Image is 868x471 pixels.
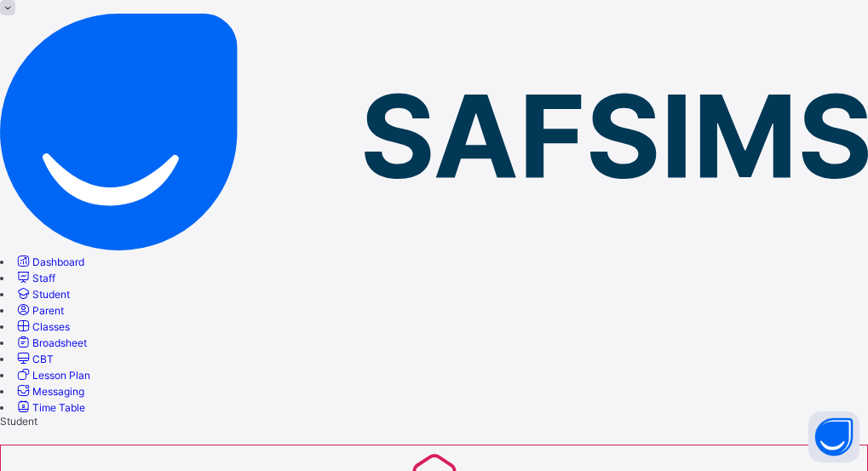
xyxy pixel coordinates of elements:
a: Parent [14,304,64,317]
span: Lesson Plan [32,369,90,382]
span: Messaging [32,385,84,398]
span: Dashboard [32,256,84,268]
a: Staff [14,272,55,284]
button: Open asap [808,411,859,462]
span: Student [32,288,70,301]
a: Time Table [14,401,85,414]
a: Dashboard [14,256,84,268]
span: Classes [32,320,70,333]
span: Broadsheet [32,336,87,349]
span: CBT [32,353,54,365]
span: Parent [32,304,64,317]
a: Lesson Plan [14,369,90,382]
a: Student [14,288,70,301]
a: CBT [14,353,54,365]
a: Messaging [14,385,84,398]
span: Time Table [32,401,85,414]
a: Broadsheet [14,336,87,349]
span: Staff [32,272,55,284]
a: Classes [14,320,70,333]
